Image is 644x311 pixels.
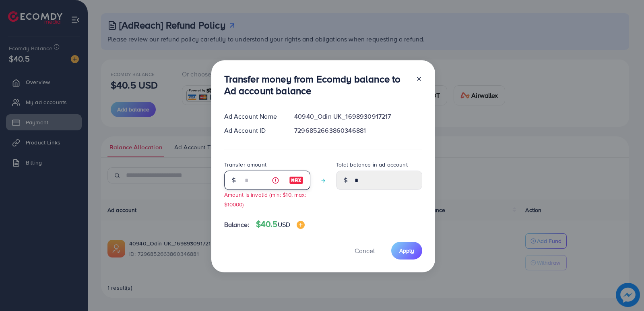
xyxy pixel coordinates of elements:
span: Balance: [224,220,250,229]
label: Transfer amount [224,161,266,169]
small: Amount is invalid (min: $10, max: $10000) [224,191,306,208]
span: Cancel [355,246,375,255]
div: Ad Account ID [218,126,288,135]
div: 40940_Odin UK_1698930917217 [288,112,428,121]
label: Total balance in ad account [336,161,408,169]
h3: Transfer money from Ecomdy balance to Ad account balance [224,73,409,97]
button: Apply [391,242,422,259]
span: USD [278,220,290,229]
span: Apply [399,247,414,255]
div: Ad Account Name [218,112,288,121]
img: image [297,221,305,229]
div: 7296852663860346881 [288,126,428,135]
img: image [289,175,303,185]
h4: $40.5 [256,219,305,229]
button: Cancel [345,242,385,259]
